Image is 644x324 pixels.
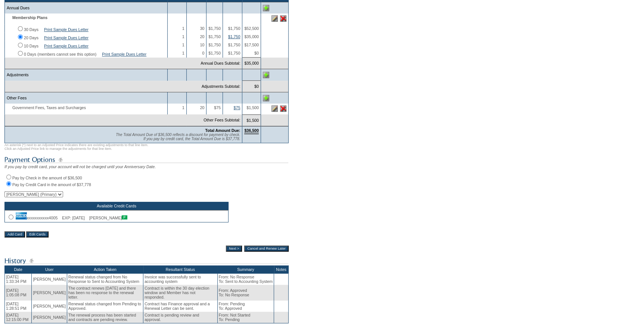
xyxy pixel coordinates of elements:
img: Edit this line item [271,105,278,112]
span: 30 [200,26,205,31]
a: Print Sample Dues Letter [44,27,88,32]
label: 30 Days [24,27,38,32]
td: Invoice was successfully sent to accounting system [143,274,218,285]
input: Next > [226,246,242,252]
img: subTtlHistory.gif [4,256,288,265]
label: Pay by Credit Card in the amount of $37,778 [12,182,91,187]
span: $1,750 [228,26,240,31]
td: [PERSON_NAME] [32,300,67,312]
td: Other Fees [5,92,168,104]
th: Summary [217,265,274,274]
b: Membership Plans [12,15,47,20]
span: $52,500 [244,26,259,31]
td: Contract has Finance approval and a Renewal Letter can be sent. [143,300,218,312]
span: 20 [200,105,205,110]
img: Delete this line item [280,15,286,22]
td: From: No Response To: Sent to Accounting System [217,274,274,285]
span: 1 [182,34,184,39]
span: If you pay by credit card, your account will not be charged until your Anniversary Date. [4,164,156,169]
th: User [32,265,67,274]
th: Resultant Status [143,265,218,274]
span: Government Fees, Taxes and Surcharges [7,105,90,110]
th: Action Taken [67,265,143,274]
img: Edit this line item [271,15,278,22]
td: Renewal status changed from Pending to Approved. [67,300,143,312]
td: Adjustments [5,69,168,81]
td: The contract renews [DATE] and there has been no response to the renewal letter. [67,285,143,300]
td: [DATE] 1:28:51 PM [5,300,32,312]
img: icon_cc_amex.gif [16,212,27,219]
img: Add Annual Dues line item [263,5,269,11]
td: Adjustments Subtotal: [5,81,242,92]
input: Cancel and Renew Later [244,246,289,252]
span: $1,750 [208,26,221,31]
a: Print Sample Dues Letter [102,52,146,56]
td: Annual Dues Subtotal: [5,58,242,69]
span: xxxxxxxxxxx4005 EXP: [DATE] [PERSON_NAME] [16,216,127,220]
td: Total Amount Due: [5,126,242,143]
span: 1 [182,51,184,55]
img: Delete this line item [280,105,286,112]
span: An asterisk (*) next to an Adjusted Price indicates there are existing adjustments to that line i... [4,143,148,151]
label: 10 Days [24,44,38,48]
td: [PERSON_NAME] [32,285,67,300]
span: The Total Amount Due of $36,500 reflects a discount for payment by check. If you pay by credit ca... [116,133,240,141]
td: $1,500 [242,114,261,126]
td: $35,000 [242,58,261,69]
span: $36,500 [244,128,259,134]
td: [PERSON_NAME] [32,274,67,285]
label: 20 Days [24,36,38,40]
img: subTtlPaymentOptions.gif [4,155,288,164]
span: $75 [214,105,221,110]
span: $1,750 [228,51,240,55]
td: Contract is pending review and approval. [143,312,218,323]
span: 1 [182,26,184,31]
span: 1 [182,105,184,110]
span: $1,750 [208,51,221,55]
input: Add Card [4,231,25,237]
a: $1,750 [228,34,240,39]
a: Print Sample Dues Letter [44,36,88,40]
th: Date [5,265,32,274]
a: Print Sample Dues Letter [44,44,88,48]
span: 20 [200,34,205,39]
td: $0 [242,81,261,92]
td: Contract is within the 30 day election window and Member has not responded. [143,285,218,300]
td: From: Not Started To: Pending [217,312,274,323]
input: Edit Cards [26,231,49,237]
span: $17,500 [244,43,259,47]
td: Other Fees Subtotal: [5,114,242,126]
td: [DATE] 1:05:08 PM [5,285,32,300]
td: From: Pending To: Approved [217,300,274,312]
td: From: Approved To: No Response [217,285,274,300]
span: $0 [254,51,259,55]
span: $1,750 [228,43,240,47]
td: Annual Dues [5,2,168,14]
td: [PERSON_NAME] [32,312,67,323]
td: [DATE] 12:15:00 PM [5,312,32,323]
span: 10 [200,43,205,47]
td: Renewal status changed from No Response to Sent to Accounting System [67,274,143,285]
th: Notes [274,265,289,274]
span: $1,750 [208,34,221,39]
a: $75 [234,105,240,110]
label: Pay by Check in the amount of $36,500 [12,176,82,180]
span: $1,500 [246,105,259,110]
span: $35,000 [244,34,259,39]
td: The renewal process has been started and contracts are pending review. [67,312,143,323]
span: 0 [202,51,204,55]
span: $1,750 [208,43,221,47]
th: Available Credit Cards [5,202,228,210]
img: Add Adjustments line item [263,72,269,78]
label: 0 Days (members cannot see this option) [24,52,96,56]
td: [DATE] 1:33:34 PM [5,274,32,285]
img: icon_primary.gif [122,215,127,219]
img: Add Other Fees line item [263,95,269,101]
span: 1 [182,43,184,47]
